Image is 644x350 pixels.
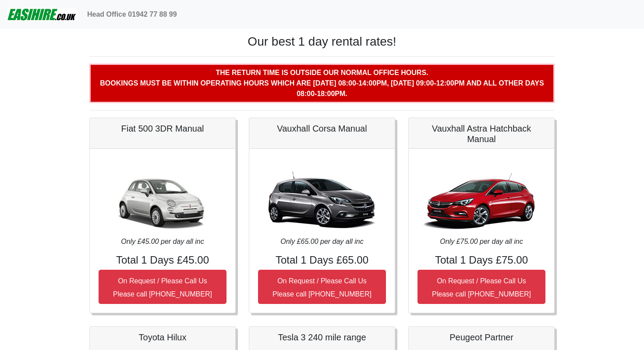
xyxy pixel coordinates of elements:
[440,238,523,245] i: Only £75.00 per day all inc
[418,123,545,144] h5: Vauxhall Astra Hatchback Manual
[101,157,224,236] img: Fiat 500 3DR Manual
[100,69,544,97] b: The return time is outside our normal office hours. Bookings must be within operating hours which...
[418,254,545,267] h4: Total 1 Days £75.00
[99,254,226,267] h4: Total 1 Days £45.00
[84,6,180,23] a: Head Office 01942 77 88 99
[258,270,386,304] button: On Request / Please Call UsPlease call [PHONE_NUMBER]
[418,270,545,304] button: On Request / Please Call UsPlease call [PHONE_NUMBER]
[89,34,555,49] h1: Our best 1 day rental rates!
[258,254,386,267] h4: Total 1 Days £65.00
[87,11,177,18] b: Head Office 01942 77 88 99
[261,157,383,236] img: Vauxhall Corsa Manual
[418,332,545,343] h5: Peugeot Partner
[113,277,212,298] small: On Request / Please Call Us Please call [PHONE_NUMBER]
[280,238,363,245] i: Only £65.00 per day all inc
[7,6,77,23] img: easihire_logo_small.png
[99,123,226,134] h5: Fiat 500 3DR Manual
[99,270,226,304] button: On Request / Please Call UsPlease call [PHONE_NUMBER]
[258,123,386,134] h5: Vauxhall Corsa Manual
[99,332,226,343] h5: Toyota Hilux
[420,157,543,236] img: Vauxhall Astra Hatchback Manual
[432,277,531,298] small: On Request / Please Call Us Please call [PHONE_NUMBER]
[258,332,386,343] h5: Tesla 3 240 mile range
[272,277,372,298] small: On Request / Please Call Us Please call [PHONE_NUMBER]
[121,238,204,245] i: Only £45.00 per day all inc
